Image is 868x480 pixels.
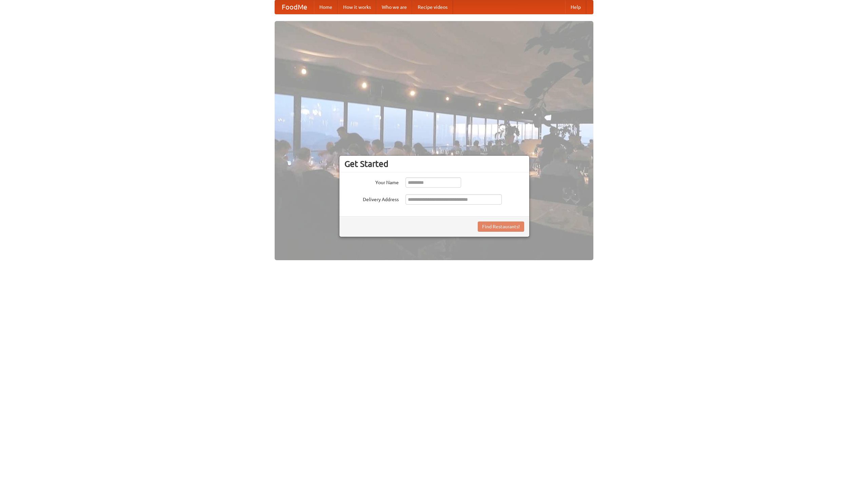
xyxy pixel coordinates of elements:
a: How it works [338,0,376,14]
a: Help [565,0,586,14]
button: Find Restaurants! [478,222,524,232]
label: Your Name [344,177,399,186]
a: Recipe videos [412,0,453,14]
a: Home [314,0,338,14]
h3: Get Started [344,159,524,169]
a: FoodMe [275,0,314,14]
label: Delivery Address [344,194,399,203]
a: Who we are [376,0,412,14]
